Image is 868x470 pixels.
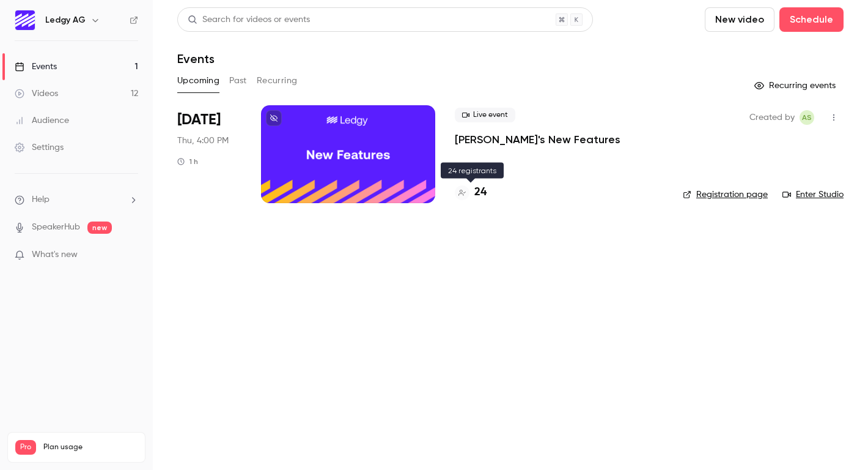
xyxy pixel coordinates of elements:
[87,222,112,234] span: new
[45,14,86,26] h6: Ledgy AG
[779,7,844,32] button: Schedule
[705,7,774,32] button: New video
[257,71,298,91] button: Recurring
[188,13,310,26] div: Search for videos or events
[15,88,58,100] div: Videos
[32,193,50,206] span: Help
[177,51,215,66] h1: Events
[177,157,198,166] div: 1 h
[474,184,487,201] h4: 24
[782,188,844,201] a: Enter Studio
[749,76,844,95] button: Recurring events
[455,132,620,147] a: [PERSON_NAME]'s New Features
[177,105,241,203] div: Oct 16 Thu, 4:00 PM (Europe/Zurich)
[802,110,812,125] span: AS
[177,110,221,130] span: [DATE]
[15,141,64,154] div: Settings
[455,108,515,122] span: Live event
[15,193,138,206] li: help-dropdown-opener
[800,110,814,125] span: Ana Silva
[15,10,35,30] img: Ledgy AG
[15,440,36,455] span: Pro
[177,135,229,147] span: Thu, 4:00 PM
[123,250,138,261] iframe: Noticeable Trigger
[749,110,795,125] span: Created by
[455,184,487,201] a: 24
[683,188,768,201] a: Registration page
[32,221,80,234] a: SpeakerHub
[15,61,57,73] div: Events
[43,442,138,452] span: Plan usage
[32,248,78,261] span: What's new
[177,71,219,91] button: Upcoming
[229,71,247,91] button: Past
[15,114,69,127] div: Audience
